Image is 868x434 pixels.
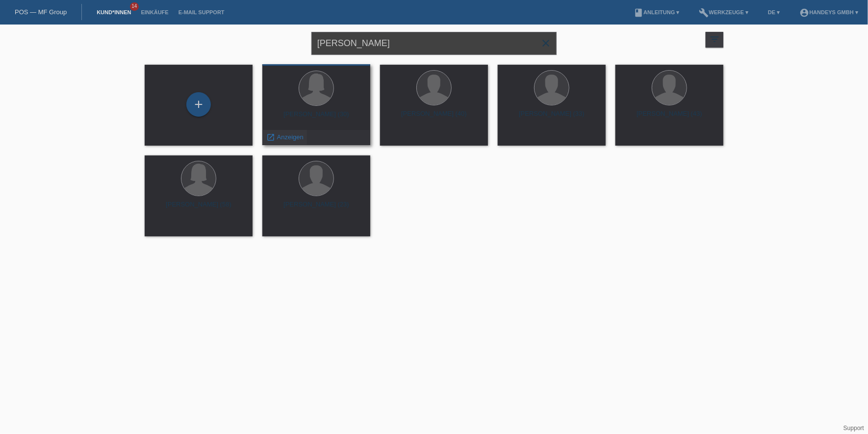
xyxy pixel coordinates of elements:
a: E-Mail Support [174,9,230,15]
span: 14 [130,2,139,11]
div: [PERSON_NAME] (30) [270,110,362,126]
a: Einkäufe [136,9,173,15]
i: book [634,8,643,18]
div: [PERSON_NAME] (40) [388,110,480,126]
span: Anzeigen [277,133,304,141]
a: POS — MF Group [15,8,67,16]
div: [PERSON_NAME] (23) [270,201,362,216]
div: Kund*in hinzufügen [187,96,210,113]
i: launch [266,133,275,142]
div: [PERSON_NAME] (58) [153,201,245,216]
i: build [699,8,709,18]
a: bookAnleitung ▾ [629,9,684,15]
i: close [540,37,552,49]
div: [PERSON_NAME] (33) [506,110,598,126]
input: Suche... [311,32,557,55]
a: account_circleHandeys GmbH ▾ [794,9,863,15]
i: account_circle [799,8,809,18]
i: filter_list [709,34,720,45]
div: [PERSON_NAME] (43) [623,110,715,126]
a: Kund*innen [92,9,136,15]
a: launch Anzeigen [266,133,304,141]
a: DE ▾ [763,9,785,15]
a: Support [843,425,864,432]
a: buildWerkzeuge ▾ [694,9,754,15]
